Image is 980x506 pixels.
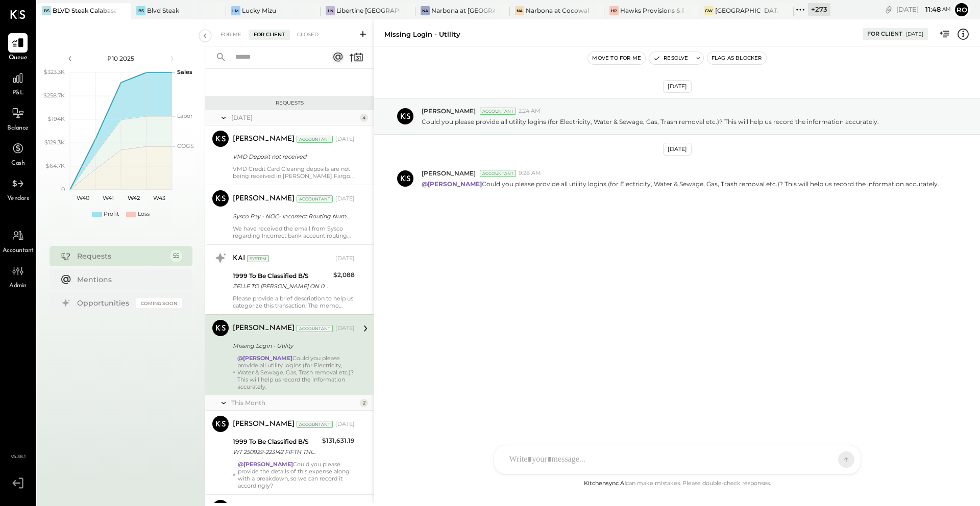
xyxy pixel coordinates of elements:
span: Vendors [7,194,29,204]
a: Accountant [1,226,35,256]
div: [DATE] [335,135,355,143]
div: Requests [77,251,165,261]
span: [PERSON_NAME] [422,169,476,178]
button: Move to for me [588,52,645,64]
div: [DATE] [335,420,355,428]
span: Admin [9,282,27,291]
p: Could you please provide all utility logins (for Electricity, Water & Sewage, Gas, Trash removal ... [422,180,939,188]
span: P&L [12,89,24,98]
span: 9:28 AM [519,169,541,178]
div: This Month [231,398,357,407]
div: Coming Soon [136,298,182,308]
div: Libertine [GEOGRAPHIC_DATA] [336,6,400,15]
div: [PERSON_NAME] [233,134,295,144]
text: W41 [103,194,114,201]
div: [PERSON_NAME] [233,323,295,334]
div: 2 [360,399,368,407]
div: BS [136,6,145,15]
div: Hawks Provisions & Public House [620,6,683,15]
text: W42 [128,194,140,201]
div: Opportunities [77,298,131,308]
span: # [255,178,261,189]
div: System [247,255,269,262]
span: Cash [11,159,24,168]
div: + 273 [808,3,830,16]
div: Mentions [77,274,177,285]
div: ZELLE TO [PERSON_NAME] ON 08/16 REF #RP0Z5WMZZX [233,281,330,291]
button: Ro [953,2,970,18]
strong: @[PERSON_NAME] [422,180,482,188]
div: GW [704,6,714,15]
div: Blvd Steak [147,6,179,15]
div: [DATE] [231,113,357,122]
div: [PERSON_NAME] [233,194,295,204]
div: Missing Login - Utility [384,30,460,39]
span: Accountant [3,246,34,256]
text: $323.3K [44,68,65,75]
div: 4 [360,114,368,122]
text: W40 [76,194,89,201]
div: Accountant [480,108,516,115]
div: Accountant [297,136,333,143]
strong: @[PERSON_NAME] [237,355,292,362]
text: $258.7K [43,92,65,99]
div: [DATE] [663,143,692,156]
div: Could you please provide the details of this expense along with a breakdown, so we can record it ... [238,461,355,489]
div: HP [609,6,619,15]
text: $194K [48,115,65,122]
div: [GEOGRAPHIC_DATA] [715,6,778,15]
div: Accountant [480,170,516,177]
div: LM [231,6,240,15]
div: For Client [867,30,902,38]
div: BS [42,6,51,15]
div: [DATE] [335,195,355,203]
div: VMD Credit Card Clearing deposits are not being received in [PERSON_NAME] Fargo account 3123.They... [233,165,355,180]
div: We have received the email from Sysco regarding Incorrect bank account routing number. Could plea... [233,225,355,239]
p: Could you please provide all utility logins (for Electricity, Water & Sewage, Gas, Trash removal ... [422,117,879,126]
text: COGS [177,142,194,149]
div: Missing Login - Utility [233,341,352,351]
span: Queue [9,54,28,63]
div: Accountant [297,421,333,428]
div: Profit [104,210,119,218]
div: Closed [292,30,324,40]
div: BLVD Steak Calabasas [53,6,116,15]
div: VMD Deposit not received [233,151,352,162]
span: [PERSON_NAME] [422,107,476,115]
text: Sales [177,68,192,75]
text: 0 [61,186,65,193]
div: 1999 To Be Classified B/S [233,437,319,447]
div: [DATE] [335,255,355,263]
div: 55 [170,250,182,262]
div: WT 250929-223142 FIFTH THIRD BANK, N /BNF=THE COMMONS AT CALABASAS LLC SRF# XXXXXXXXXXXX7502 TRN#... [233,447,319,457]
text: $64.7K [46,162,65,169]
text: W43 [153,194,165,201]
a: Queue [1,33,35,63]
span: 2:24 AM [519,107,541,115]
div: Na [515,6,524,15]
a: Vendors [1,174,35,204]
text: Labor [177,112,192,119]
div: For Me [215,30,247,40]
div: Accountant [297,195,333,203]
a: P&L [1,68,35,98]
div: Please provide a brief description to help us categorize this transaction. The memo might be help... [233,295,355,309]
div: Na [421,6,430,15]
div: copy link [884,4,894,15]
div: KAI [233,254,245,264]
div: Accountant [297,325,333,332]
a: Admin [1,261,35,291]
div: Could you please provide all utility logins (for Electricity, Water & Sewage, Gas, Trash removal ... [237,355,355,390]
div: [DATE] [335,324,355,333]
div: [PERSON_NAME] [233,419,295,429]
div: [DATE] [663,80,692,93]
strong: @[PERSON_NAME] [238,461,293,468]
div: [DATE] [906,31,923,38]
div: For Client [249,30,290,40]
div: Sysco Pay - NOC- Incorrect Routing Number [233,211,352,221]
div: P10 2025 [78,54,164,63]
div: Requests [210,99,369,107]
span: Balance [7,124,29,133]
div: [DATE] [896,5,951,14]
div: LN [326,6,335,15]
